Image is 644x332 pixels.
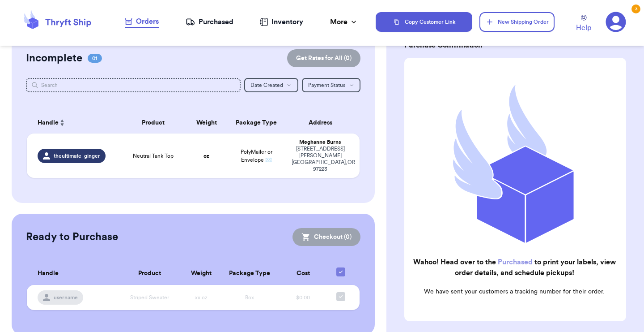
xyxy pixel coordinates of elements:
[125,16,159,27] div: Orders
[26,230,118,244] h2: Ready to Purchase
[130,295,169,300] span: Striped Sweater
[576,22,591,33] span: Help
[498,259,533,266] a: Purchased
[195,295,208,300] span: xx oz
[411,287,617,296] p: We have sent your customers a tracking number for their order.
[38,269,59,278] span: Handle
[241,149,272,163] span: PolyMailer or Envelope ✉️
[54,294,78,301] span: username
[286,112,360,134] th: Address
[88,54,102,63] span: 01
[245,295,254,300] span: Box
[576,15,591,33] a: Help
[186,112,226,134] th: Weight
[411,257,617,278] h2: Wahoo! Head over to the to print your labels, view order details, and schedule pickups!
[203,153,209,159] strong: oz
[182,262,221,285] th: Weight
[133,152,174,160] span: Neutral Tank Top
[302,78,360,92] button: Payment Status
[226,112,286,134] th: Package Type
[125,16,159,28] a: Orders
[287,49,360,67] button: Get Rates for All (0)
[292,139,349,146] div: Meghanne Burns
[330,17,358,27] div: More
[117,262,182,285] th: Product
[220,262,279,285] th: Package Type
[38,118,59,128] span: Handle
[54,152,100,160] span: theultimate_ginger
[296,295,310,300] span: $0.00
[292,228,360,246] button: Checkout (0)
[631,4,640,13] div: 3
[376,12,472,32] button: Copy Customer Link
[479,12,555,32] button: New Shipping Order
[260,17,303,27] a: Inventory
[59,117,66,128] button: Sort ascending
[606,12,626,32] a: 3
[308,82,345,88] span: Payment Status
[120,112,186,134] th: Product
[186,17,233,27] a: Purchased
[292,146,349,172] div: [STREET_ADDRESS][PERSON_NAME] [GEOGRAPHIC_DATA] , OR 97223
[244,78,298,92] button: Date Created
[250,82,283,88] span: Date Created
[26,51,82,65] h2: Incomplete
[26,78,241,92] input: Search
[279,262,327,285] th: Cost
